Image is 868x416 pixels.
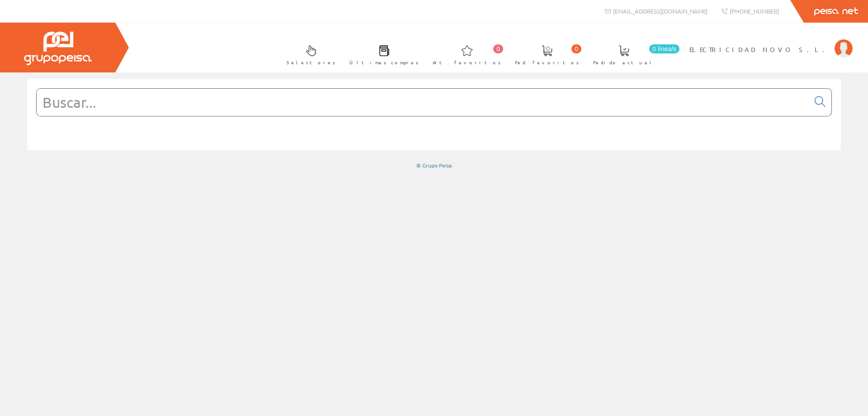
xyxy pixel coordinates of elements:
[571,44,581,53] span: 0
[287,58,335,67] span: Selectores
[278,38,340,71] a: Selectores
[433,58,501,67] span: Art. favoritos
[37,89,809,116] input: Buscar...
[613,7,708,15] span: [EMAIL_ADDRESS][DOMAIN_NAME]
[349,58,419,67] span: Últimas compras
[340,38,423,71] a: Últimas compras
[27,162,841,169] div: © Grupo Peisa
[730,7,779,15] span: [PHONE_NUMBER]
[515,58,579,67] span: Ped. favoritos
[24,32,92,65] img: Grupo Peisa
[593,58,655,67] span: Pedido actual
[649,44,679,53] span: 0 línea/s
[493,44,503,53] span: 0
[689,45,830,54] span: ELECTRICIDAD NOVO S.L.
[689,38,853,46] a: ELECTRICIDAD NOVO S.L.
